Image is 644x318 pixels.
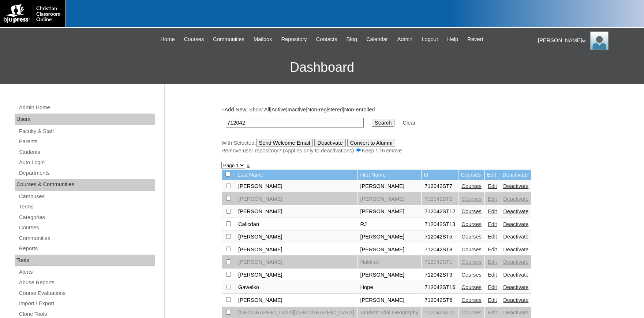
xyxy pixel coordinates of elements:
[312,35,341,44] a: Contacts
[18,244,155,253] a: Reports
[422,170,458,180] td: Id
[500,170,531,180] td: Deactivate
[316,35,337,44] span: Contacts
[235,231,357,243] td: [PERSON_NAME]
[4,4,62,23] img: logo-white.png
[461,297,482,303] a: Courses
[160,35,175,44] span: Home
[225,107,246,112] a: Add New
[221,106,584,154] div: + | Show: | | | |
[226,118,364,128] input: Search
[488,183,497,189] a: Edit
[488,247,497,252] a: Edit
[357,231,422,243] td: [PERSON_NAME]
[422,35,438,44] span: Logout
[235,206,357,218] td: [PERSON_NAME]
[235,269,357,281] td: [PERSON_NAME]
[503,310,528,315] a: Deactivate
[18,103,155,112] a: Admin Home
[235,244,357,256] td: [PERSON_NAME]
[15,255,155,266] div: Tools
[503,221,528,227] a: Deactivate
[347,139,396,147] input: Convert to Alumni
[288,107,306,112] a: Inactive
[357,193,422,206] td: [PERSON_NAME]
[314,139,345,147] input: Deactivate
[357,244,422,256] td: [PERSON_NAME]
[180,35,208,44] a: Courses
[278,35,311,44] a: Repository
[357,180,422,193] td: [PERSON_NAME]
[18,267,155,277] a: Alerts
[235,256,357,269] td: [PERSON_NAME]
[250,35,276,44] a: Mailbox
[18,278,155,287] a: Abuse Reports
[157,35,178,44] a: Home
[357,170,422,180] td: First Name
[221,139,584,155] div: With Selected:
[485,170,500,180] td: Edit
[235,170,357,180] td: Last Name
[18,148,155,157] a: Students
[461,196,482,202] a: Courses
[18,223,155,232] a: Courses
[281,35,307,44] span: Repository
[422,244,458,256] td: 712042ST8
[363,35,392,44] a: Calendar
[18,213,155,222] a: Categories
[18,299,155,308] a: Import / Export
[503,208,528,214] a: Deactivate
[235,281,357,294] td: Gawelko
[503,297,528,303] a: Deactivate
[307,107,343,112] a: Non-registered
[488,272,497,278] a: Edit
[213,35,244,44] span: Communities
[247,162,250,168] a: »
[254,35,272,44] span: Mailbox
[344,107,375,112] a: Non-enrolled
[18,234,155,243] a: Communities
[18,158,155,167] a: Auto Login
[357,294,422,307] td: [PERSON_NAME]
[422,281,458,294] td: 712042ST16
[503,234,528,240] a: Deactivate
[467,35,483,44] span: Revert
[422,180,458,193] td: 712042ST7
[366,35,388,44] span: Calendar
[357,218,422,231] td: RJ
[503,284,528,290] a: Deactivate
[357,256,422,269] td: Nakkiah
[235,180,357,193] td: [PERSON_NAME]
[461,284,482,290] a: Courses
[18,127,155,136] a: Faculty & Staff
[256,139,313,147] input: Send Welcome Email
[447,35,458,44] span: Help
[347,35,357,44] span: Blog
[488,284,497,290] a: Edit
[221,147,584,155] div: Remove user repository? (Applies only to deactivations) Keep Remove
[209,35,248,44] a: Communities
[422,256,458,269] td: 712042ST1
[15,114,155,125] div: Users
[488,310,497,315] a: Edit
[235,294,357,307] td: [PERSON_NAME]
[357,281,422,294] td: Hope
[461,234,482,240] a: Courses
[488,234,497,240] a: Edit
[461,208,482,214] a: Courses
[461,310,482,315] a: Courses
[357,269,422,281] td: [PERSON_NAME]
[18,289,155,298] a: Course Evaluations
[15,179,155,191] div: Courses & Communities
[590,32,609,50] img: Karen Lawton
[443,35,462,44] a: Help
[488,259,497,265] a: Edit
[461,272,482,278] a: Courses
[402,120,415,126] a: Clear
[18,169,155,178] a: Departments
[264,107,270,112] a: All
[503,247,528,252] a: Deactivate
[418,35,442,44] a: Logout
[461,259,482,265] a: Courses
[18,192,155,201] a: Campuses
